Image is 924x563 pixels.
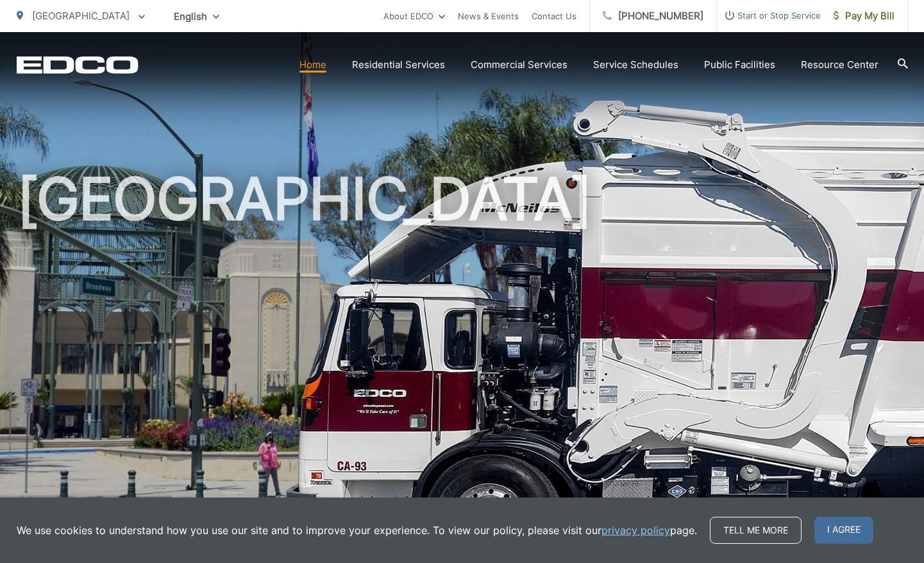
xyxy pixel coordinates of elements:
[704,57,775,73] a: Public Facilities
[471,57,567,73] a: Commercial Services
[532,8,576,24] a: Contact Us
[834,8,895,24] span: Pay My Bill
[164,5,229,28] span: English
[601,523,670,538] a: privacy policy
[710,517,802,544] a: Tell me more
[32,10,130,22] span: [GEOGRAPHIC_DATA]
[352,57,445,73] a: Residential Services
[458,8,519,24] a: News & Events
[17,523,697,538] p: We use cookies to understand how you use our site and to improve your experience. To view our pol...
[299,57,326,73] a: Home
[593,57,678,73] a: Service Schedules
[383,8,445,24] a: About EDCO
[814,517,873,544] span: I agree
[801,57,878,73] a: Resource Center
[17,56,139,74] a: EDCD logo. Return to the homepage.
